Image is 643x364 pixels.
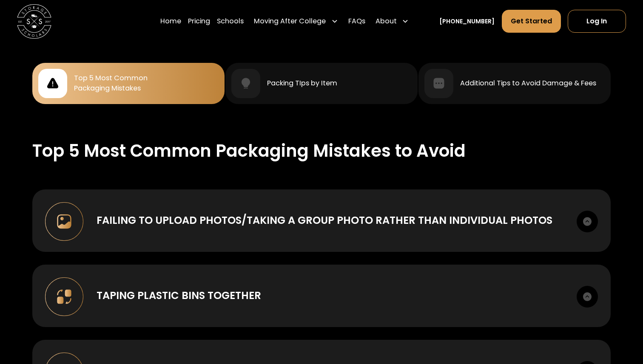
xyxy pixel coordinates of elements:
[460,78,596,88] div: Additional Tips to Avoid Damage & Fees
[32,138,466,164] div: Top 5 Most Common Packaging Mistakes to Avoid
[17,4,51,39] img: Storage Scholars main logo
[348,9,365,33] a: FAQs
[376,16,397,26] div: About
[439,17,495,26] a: [PHONE_NUMBER]
[97,213,552,228] div: Failing to upload photos/taking a group photo rather than individual photos
[502,10,561,33] a: Get Started
[254,16,326,26] div: Moving After College
[188,9,210,33] a: Pricing
[217,9,244,33] a: Schools
[97,288,261,303] div: Taping plastic bins together
[250,9,341,33] div: Moving After College
[160,9,181,33] a: Home
[372,9,412,33] div: About
[74,73,148,93] div: Top 5 Most Common Packaging Mistakes
[267,78,337,88] div: Packing TIps by Item
[568,10,626,33] a: Log In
